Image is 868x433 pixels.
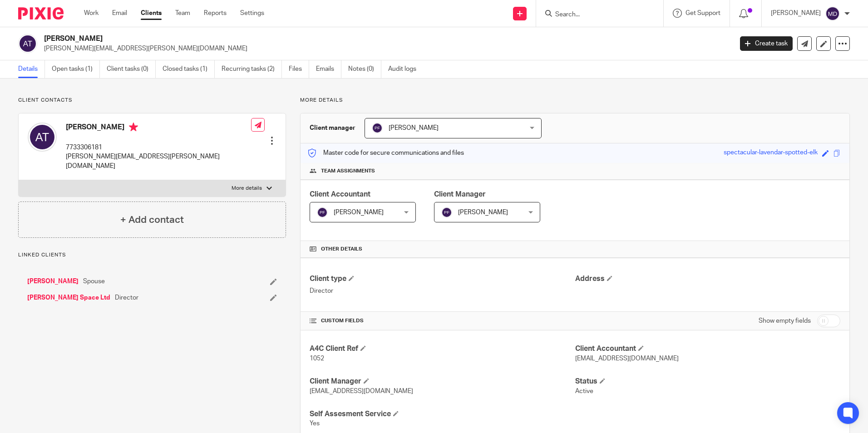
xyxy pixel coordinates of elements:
a: Details [18,60,45,78]
img: svg%3E [372,123,383,133]
span: Other details [321,246,362,253]
a: Work [84,9,99,18]
h4: Client Accountant [575,344,840,354]
label: Show empty fields [759,316,811,325]
a: [PERSON_NAME] [27,277,79,286]
i: Primary [129,123,138,132]
h4: Status [575,377,840,386]
a: Email [112,9,127,18]
span: [EMAIL_ADDRESS][DOMAIN_NAME] [310,388,413,394]
h4: [PERSON_NAME] [66,123,251,134]
h2: [PERSON_NAME] [44,34,590,44]
a: Create task [740,36,793,51]
h4: CUSTOM FIELDS [310,317,575,325]
div: spectacular-lavendar-spotted-elk [724,148,818,158]
a: Clients [141,9,162,18]
img: svg%3E [441,207,452,218]
span: Spouse [83,277,105,286]
img: svg%3E [28,123,57,152]
img: svg%3E [317,207,328,218]
p: 7733306181 [66,143,251,152]
p: Director [310,286,575,295]
img: Pixie [18,7,64,20]
input: Search [554,11,636,19]
span: [EMAIL_ADDRESS][DOMAIN_NAME] [575,355,679,362]
p: [PERSON_NAME][EMAIL_ADDRESS][PERSON_NAME][DOMAIN_NAME] [44,44,726,53]
a: Notes (0) [348,60,381,78]
h4: Client Manager [310,377,575,386]
img: svg%3E [825,6,840,21]
a: Closed tasks (1) [163,60,215,78]
a: Audit logs [388,60,423,78]
span: Team assignments [321,167,375,175]
p: [PERSON_NAME][EMAIL_ADDRESS][PERSON_NAME][DOMAIN_NAME] [66,152,251,171]
p: Client contacts [18,97,286,104]
h4: + Add contact [120,213,184,227]
h4: A4C Client Ref [310,344,575,354]
a: Emails [316,60,341,78]
h4: Self Assesment Service [310,409,575,419]
span: Yes [310,420,320,427]
span: [PERSON_NAME] [334,209,384,216]
p: Master code for secure communications and files [307,148,464,157]
span: Get Support [686,10,720,16]
h4: Client type [310,274,575,284]
a: Settings [240,9,264,18]
p: Linked clients [18,251,286,259]
span: Active [575,388,593,394]
span: Director [115,293,138,302]
img: svg%3E [18,34,37,53]
a: Team [175,9,190,18]
a: Reports [204,9,227,18]
span: Client Manager [434,191,486,198]
p: [PERSON_NAME] [771,9,821,18]
a: Client tasks (0) [107,60,156,78]
span: 1052 [310,355,324,362]
span: [PERSON_NAME] [389,125,439,131]
span: [PERSON_NAME] [458,209,508,216]
a: [PERSON_NAME] Space Ltd [27,293,110,302]
a: Files [289,60,309,78]
h3: Client manager [310,123,355,133]
span: Client Accountant [310,191,370,198]
p: More details [232,185,262,192]
h4: Address [575,274,840,284]
p: More details [300,97,850,104]
a: Recurring tasks (2) [222,60,282,78]
a: Open tasks (1) [52,60,100,78]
